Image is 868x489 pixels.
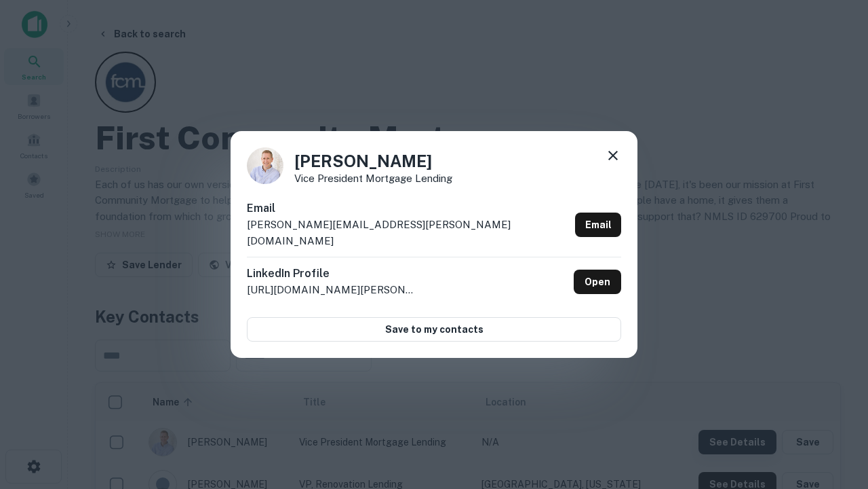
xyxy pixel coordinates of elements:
a: Open [574,270,621,294]
h6: Email [247,200,570,217]
iframe: Chat Widget [800,380,868,446]
img: 1520878720083 [247,147,283,184]
p: [PERSON_NAME][EMAIL_ADDRESS][PERSON_NAME][DOMAIN_NAME] [247,217,570,249]
h6: LinkedIn Profile [247,266,416,282]
button: Save to my contacts [247,317,621,342]
a: Email [575,213,621,237]
h4: [PERSON_NAME] [294,149,452,173]
p: [URL][DOMAIN_NAME][PERSON_NAME] [247,282,416,298]
p: Vice President Mortgage Lending [294,173,452,183]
